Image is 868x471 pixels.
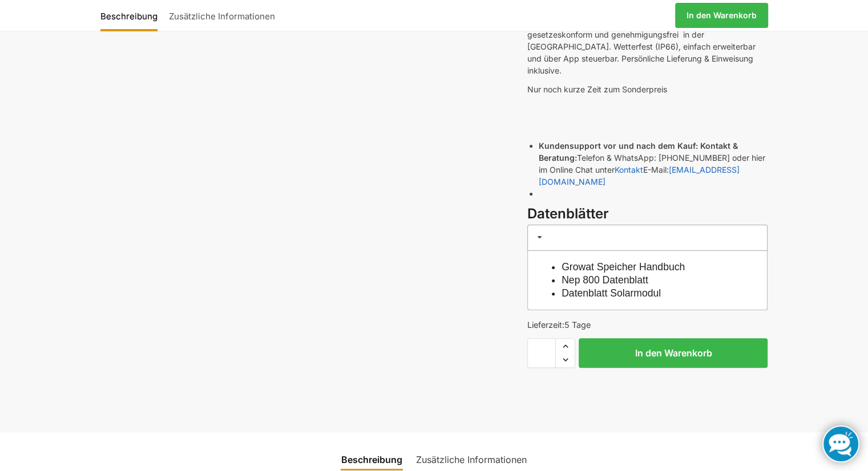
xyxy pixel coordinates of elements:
[539,140,768,188] li: Telefon & WhatsApp: [PHONE_NUMBER] oder hier im Online Chat unter E-Mail:
[527,320,591,330] span: Lieferzeit:
[539,141,698,151] strong: Kundensupport vor und nach dem Kauf:
[564,320,591,330] span: 5 Tage
[615,165,643,174] a: Kontakt
[556,352,575,367] span: Reduce quantity
[562,274,648,286] a: Nep 800 Datenblatt
[527,204,768,224] h3: Datenblätter
[525,375,770,407] iframe: Sicherer Rahmen für schnelle Bezahlvorgänge
[562,287,661,299] a: Datenblatt Solarmodul
[539,165,740,186] a: [EMAIL_ADDRESS][DOMAIN_NAME]
[163,2,281,29] a: Zusätzliche Informationen
[579,338,768,368] button: In den Warenkorb
[100,2,163,29] a: Beschreibung
[562,261,685,273] a: Growat Speicher Handbuch
[675,3,768,28] a: In den Warenkorb
[527,83,768,95] p: Nur noch kurze Zeit zum Sonderpreis
[527,338,556,368] input: Produktmenge
[556,339,575,354] span: Increase quantity
[539,141,738,163] strong: Kontakt & Beratung:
